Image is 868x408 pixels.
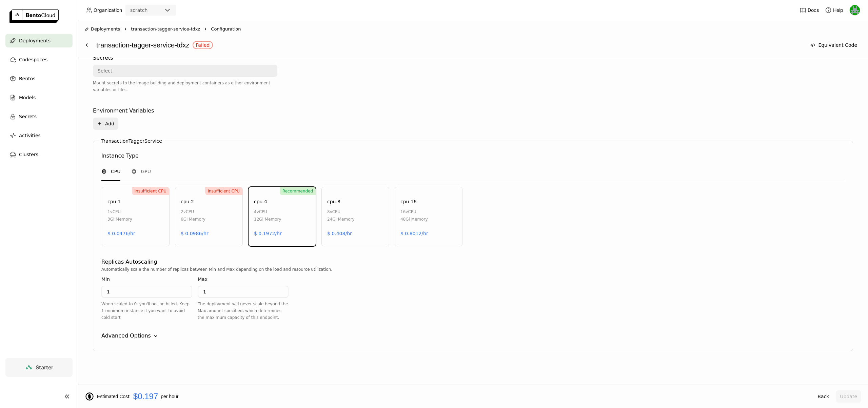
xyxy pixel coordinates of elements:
img: Sean Hickey [850,5,860,15]
span: Organization [94,7,122,13]
div: 24Gi Memory [327,216,355,223]
div: Recommendedcpu.44vCPU12Gi Memory$ 0.1972/hr [248,187,316,246]
a: Deployments [5,34,73,47]
div: Deployments [85,26,120,33]
span: Configuration [211,26,241,33]
a: Secrets [5,110,73,123]
div: Environment Variables [93,107,154,115]
div: 6Gi Memory [181,216,205,223]
span: Activities [19,131,41,140]
a: Clusters [5,148,73,161]
div: scratch [130,7,147,14]
div: Min [101,276,110,283]
button: Back [813,390,833,403]
div: $ 0.0986/hr [181,230,209,237]
a: Docs [800,7,819,14]
div: $ 0.8012/hr [400,230,428,237]
a: Starter [5,358,73,377]
button: Equivalent Code [806,39,861,51]
div: The deployment will never scale beyond the Max amount specified, which determines the maximum cap... [198,301,289,321]
div: Instance Type [101,152,139,160]
div: Failed [196,42,210,48]
div: Insufficient CPUcpu.22vCPU6Gi Memory$ 0.0986/hr [175,187,243,246]
div: 12Gi Memory [254,216,281,223]
div: cpu.8 [327,198,340,205]
span: transaction-tagger-service-tdxz [131,26,200,33]
span: Deployments [19,37,51,45]
span: Starter [36,364,53,371]
label: TransactionTaggerService [101,138,162,144]
span: Help [833,7,843,13]
div: Mount secrets to the image building and deployment containers as either environment variables or ... [93,80,277,93]
div: Insufficient CPU [132,187,169,195]
div: Replicas Autoscaling [101,258,157,266]
div: 16 vCPU [400,208,428,216]
span: CPU [111,168,120,175]
span: Codespaces [19,56,47,64]
button: Add [93,118,118,130]
div: Recommended [280,187,316,195]
div: Secrets [93,54,113,62]
span: GPU [141,168,151,175]
div: Select [98,67,112,74]
a: Models [5,91,73,104]
div: cpu.1 [107,198,121,205]
div: Advanced Options [101,332,151,340]
span: Docs [808,7,819,13]
div: Insufficient CPUcpu.11vCPU3Gi Memory$ 0.0476/hr [102,187,170,246]
div: Help [825,7,843,14]
svg: Down [152,333,159,340]
div: When scaled to 0, you'll not be billed. Keep 1 minimum instance if you want to avoid cold start [101,301,192,321]
span: $0.197 [133,392,158,401]
div: $ 0.408/hr [327,230,352,237]
div: $ 0.1972/hr [254,230,282,237]
div: cpu.1616vCPU48Gi Memory$ 0.8012/hr [395,187,462,246]
div: 8 vCPU [327,208,355,216]
div: 48Gi Memory [400,216,428,223]
svg: Right [123,26,128,32]
span: Deployments [91,26,120,33]
div: Max [198,276,208,283]
svg: Right [203,26,208,32]
input: Selected scratch. [148,7,149,14]
div: 2 vCPU [181,208,205,216]
div: transaction-tagger-service-tdxz [96,39,803,52]
button: Update [836,390,861,403]
svg: Plus [97,121,102,126]
div: cpu.2 [181,198,194,205]
nav: Breadcrumbs navigation [85,26,861,33]
div: 3Gi Memory [107,216,132,223]
span: Bentos [19,75,35,83]
img: logo [9,9,59,23]
div: 4 vCPU [254,208,281,216]
div: Insufficient CPU [205,187,242,195]
a: Activities [5,129,73,142]
div: 1 vCPU [107,208,132,216]
div: Automatically scale the number of replicas between Min and Max depending on the load and resource... [101,266,845,273]
a: Codespaces [5,53,73,66]
div: cpu.4 [254,198,267,205]
div: cpu.88vCPU24Gi Memory$ 0.408/hr [321,187,389,246]
div: $ 0.0476/hr [107,230,135,237]
a: Bentos [5,72,73,85]
div: cpu.16 [400,198,417,205]
span: Models [19,94,36,102]
span: Clusters [19,150,38,159]
div: Advanced Options [101,332,845,340]
div: Estimated Cost: per hour [85,392,811,401]
span: Secrets [19,113,37,121]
